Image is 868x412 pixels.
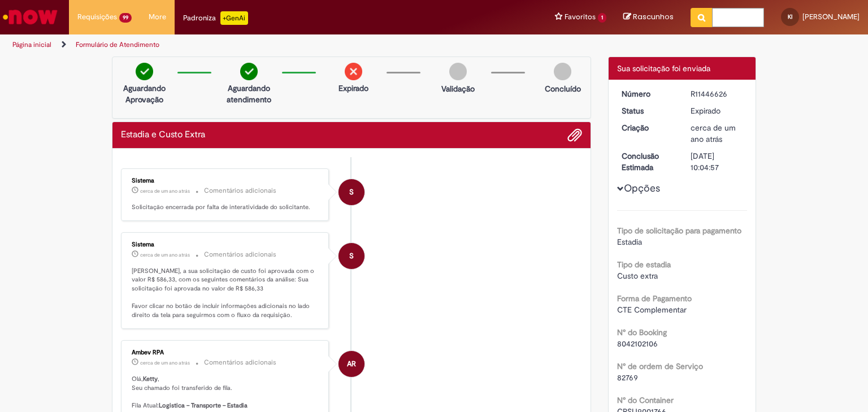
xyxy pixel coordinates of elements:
p: [PERSON_NAME], a sua solicitação de custo foi aprovada com o valor R$ 586,33, com os seguintes co... [132,267,320,320]
h2: Estadia e Custo Extra Histórico de tíquete [121,130,205,140]
span: [PERSON_NAME] [802,12,860,21]
span: 1 [598,13,606,23]
p: Aguardando atendimento [222,83,276,105]
span: CTE Complementar [617,305,687,315]
p: Solicitação encerrada por falta de interatividade do solicitante. [132,203,320,212]
small: Comentários adicionais [204,250,276,259]
b: N° do Booking [617,327,667,337]
small: Comentários adicionais [204,358,276,367]
img: check-circle-green.png [240,63,258,80]
time: 26/07/2024 14:09:18 [140,251,190,258]
dt: Conclusão Estimada [613,150,683,173]
time: 06/05/2024 14:16:18 [140,359,190,366]
span: cerca de um ano atrás [140,251,190,258]
img: img-circle-grey.png [449,63,467,80]
dt: Criação [613,122,683,133]
dt: Status [613,105,683,116]
span: cerca de um ano atrás [140,188,190,194]
b: Forma de Pagamento [617,293,692,303]
div: Sistema [132,177,320,184]
div: Ambev RPA [132,349,320,356]
img: remove.png [345,63,362,80]
div: 02/05/2024 15:04:52 [691,122,743,145]
p: Validação [441,83,475,94]
dt: Número [613,88,683,99]
div: Expirado [691,105,743,116]
small: Comentários adicionais [204,186,276,196]
b: Tipo de estadia [617,259,671,270]
span: Sua solicitação foi enviada [617,63,710,73]
span: 99 [119,13,132,23]
span: S [349,179,354,206]
time: 20/08/2024 17:09:22 [140,188,190,194]
span: 82769 [617,372,638,383]
span: Favoritos [565,11,596,23]
div: [DATE] 10:04:57 [691,150,743,173]
span: Requisições [77,11,117,23]
p: Aguardando Aprovação [117,83,172,105]
img: img-circle-grey.png [554,63,571,80]
b: N° do Container [617,395,674,405]
span: KI [788,13,792,20]
span: Estadia [617,237,642,247]
div: System [338,243,364,269]
div: Padroniza [183,11,248,25]
p: +GenAi [220,11,248,25]
img: check-circle-green.png [136,63,153,80]
ul: Trilhas de página [8,34,570,55]
div: Sistema [132,241,320,248]
p: Expirado [338,83,368,94]
a: Página inicial [12,40,51,49]
img: ServiceNow [1,6,59,28]
span: Custo extra [617,271,658,281]
a: Formulário de Atendimento [76,40,159,49]
div: System [338,179,364,205]
span: cerca de um ano atrás [691,123,736,144]
span: 8042102106 [617,339,658,349]
a: Rascunhos [623,12,674,23]
div: R11446626 [691,88,743,99]
span: More [149,11,166,23]
span: S [349,242,354,270]
time: 02/05/2024 15:04:52 [691,123,736,144]
b: Ketty [143,375,158,383]
button: Pesquisar [691,8,713,27]
span: AR [347,350,356,378]
div: Ambev RPA [338,351,364,377]
b: Logistica – Transporte – Estadia [159,401,248,410]
b: N° de ordem de Serviço [617,361,703,371]
span: cerca de um ano atrás [140,359,190,366]
button: Adicionar anexos [567,128,582,142]
b: Tipo de solicitação para pagamento [617,225,741,236]
p: Concluído [545,83,581,94]
span: Rascunhos [633,11,674,22]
